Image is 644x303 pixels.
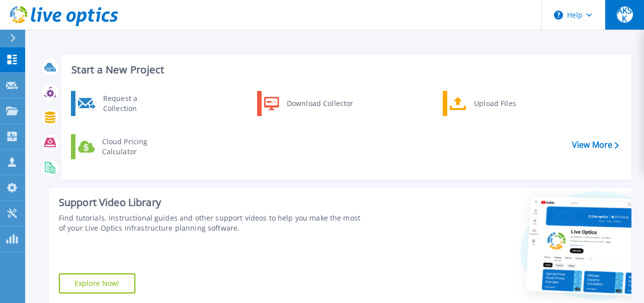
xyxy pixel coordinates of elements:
[572,140,619,150] a: View More
[97,137,172,157] div: Cloud Pricing Calculator
[71,64,618,75] h3: Start a New Project
[257,91,360,116] a: Download Collector
[617,7,633,23] span: AKSK
[59,213,362,233] div: Find tutorials, instructional guides and other support videos to help you make the most of your L...
[98,93,172,114] div: Request a Collection
[59,273,135,293] a: Explore Now!
[469,93,543,114] div: Upload Files
[71,91,174,116] a: Request a Collection
[282,93,358,114] div: Download Collector
[71,134,174,159] a: Cloud Pricing Calculator
[443,91,546,116] a: Upload Files
[59,196,362,209] div: Support Video Library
